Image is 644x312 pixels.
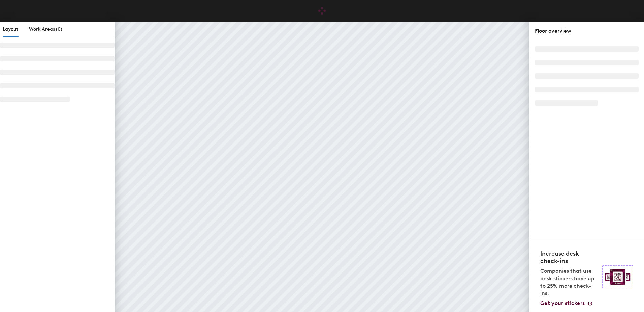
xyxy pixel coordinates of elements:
span: Get your stickers [540,300,585,306]
p: Companies that use desk stickers have up to 25% more check-ins. [540,267,598,297]
h4: Increase desk check-ins [540,250,598,265]
span: Layout [3,26,18,32]
span: Work Areas (0) [29,26,62,32]
img: Sticker logo [602,265,633,288]
a: Get your stickers [540,300,593,307]
div: Floor overview [535,27,639,35]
